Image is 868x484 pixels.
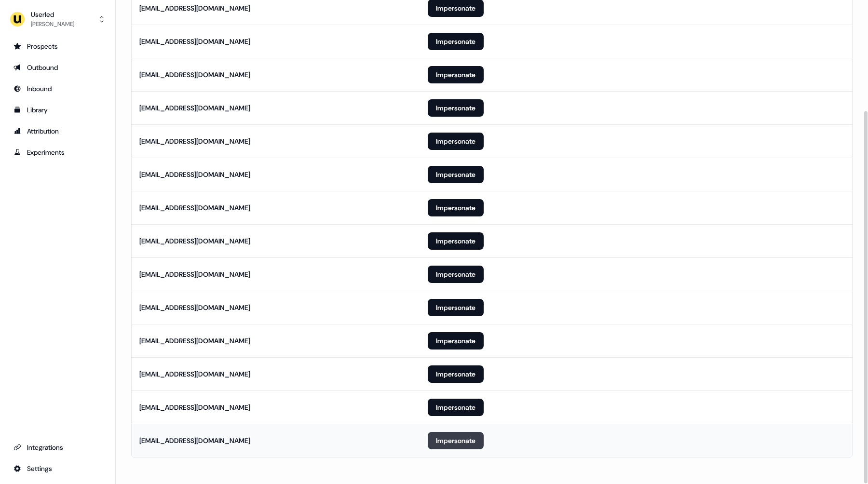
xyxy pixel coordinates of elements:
a: Go to integrations [8,461,108,476]
div: [EMAIL_ADDRESS][DOMAIN_NAME] [139,436,250,445]
div: [EMAIL_ADDRESS][DOMAIN_NAME] [139,170,250,179]
button: Impersonate [428,299,484,316]
button: Impersonate [428,232,484,250]
div: Inbound [14,84,102,94]
div: Userled [31,10,74,19]
button: Impersonate [428,266,484,283]
button: Impersonate [428,99,484,117]
div: Library [14,105,102,115]
button: Impersonate [428,332,484,350]
div: Attribution [14,126,102,136]
button: Impersonate [428,33,484,50]
button: Impersonate [428,66,484,83]
a: Go to integrations [8,440,108,455]
a: Go to attribution [8,123,108,139]
button: Impersonate [428,399,484,416]
a: Go to experiments [8,145,108,160]
button: Impersonate [428,133,484,150]
div: Settings [14,464,102,473]
div: Prospects [14,41,102,51]
button: Impersonate [428,432,484,449]
div: [EMAIL_ADDRESS][DOMAIN_NAME] [139,3,250,13]
a: Go to prospects [8,39,108,54]
div: [PERSON_NAME] [31,19,74,29]
div: [EMAIL_ADDRESS][DOMAIN_NAME] [139,203,250,213]
a: Go to outbound experience [8,60,108,75]
a: Go to Inbound [8,81,108,96]
div: Experiments [14,148,102,157]
div: [EMAIL_ADDRESS][DOMAIN_NAME] [139,369,250,379]
div: [EMAIL_ADDRESS][DOMAIN_NAME] [139,136,250,146]
button: Userled[PERSON_NAME] [8,8,108,31]
button: Impersonate [428,365,484,383]
div: Outbound [14,63,102,72]
div: [EMAIL_ADDRESS][DOMAIN_NAME] [139,37,250,46]
div: [EMAIL_ADDRESS][DOMAIN_NAME] [139,70,250,80]
div: [EMAIL_ADDRESS][DOMAIN_NAME] [139,303,250,312]
div: [EMAIL_ADDRESS][DOMAIN_NAME] [139,103,250,113]
button: Impersonate [428,199,484,216]
div: [EMAIL_ADDRESS][DOMAIN_NAME] [139,403,250,412]
div: [EMAIL_ADDRESS][DOMAIN_NAME] [139,269,250,279]
a: Go to templates [8,102,108,118]
div: [EMAIL_ADDRESS][DOMAIN_NAME] [139,236,250,246]
div: Integrations [14,443,102,452]
button: Impersonate [428,166,484,183]
div: [EMAIL_ADDRESS][DOMAIN_NAME] [139,336,250,346]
